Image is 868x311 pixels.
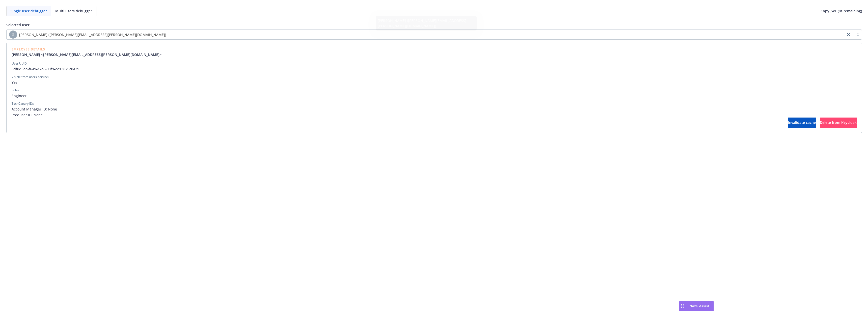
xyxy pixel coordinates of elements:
span: [PERSON_NAME] ([PERSON_NAME][EMAIL_ADDRESS][PERSON_NAME][DOMAIN_NAME]) [9,31,843,39]
span: Nova Assist [690,304,710,308]
button: Delete from Keycloak [820,118,857,128]
span: Selected user [6,22,30,27]
span: Yes [12,80,857,85]
span: Invalidate cache [788,120,816,125]
span: Account Manager ID: None [12,106,857,112]
div: User UUID [12,61,27,66]
button: Nova Assist [679,301,714,311]
div: Visible from users-service? [12,75,49,79]
span: Engineer [12,93,857,98]
a: [PERSON_NAME] <[PERSON_NAME][EMAIL_ADDRESS][PERSON_NAME][DOMAIN_NAME]> [12,52,166,57]
span: Single user debugger [11,8,47,14]
button: Copy JWT (0s remaining) [821,6,862,16]
span: Producer ID: None [12,112,857,118]
span: Delete from Keycloak [820,120,857,125]
div: TechCanary IDs [12,101,34,106]
div: Drag to move [679,301,686,311]
span: Employee Details [12,48,166,51]
span: 8df8d5ee-f649-47a8-99f9-ee13829c8439 [12,66,857,72]
span: Copy JWT ( 0 s remaining) [821,9,862,13]
button: Invalidate cache [788,118,816,128]
span: Multi users debugger [55,8,92,14]
span: [PERSON_NAME] ([PERSON_NAME][EMAIL_ADDRESS][PERSON_NAME][DOMAIN_NAME]) [19,32,166,37]
a: close [846,32,852,38]
div: Roles [12,88,19,93]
